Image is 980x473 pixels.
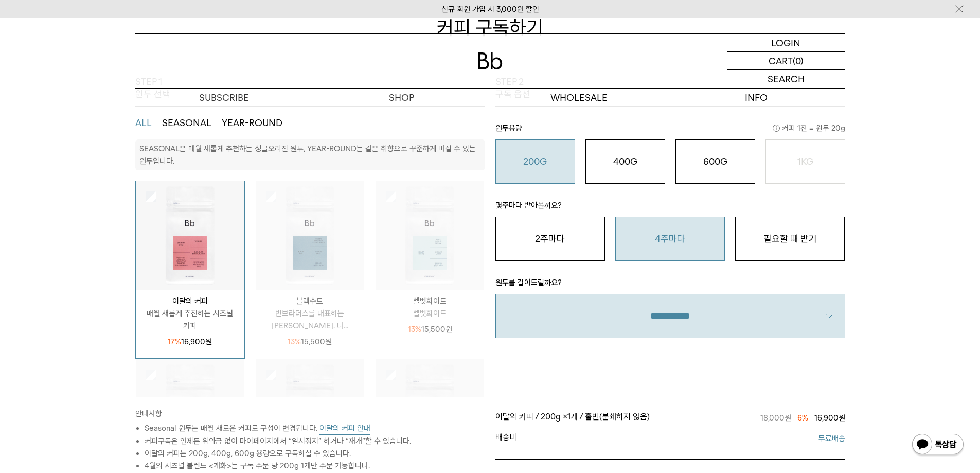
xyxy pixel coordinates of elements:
[136,307,244,332] p: 매월 새롭게 추천하는 시즈널 커피
[495,412,533,422] span: 이달의 커피
[769,52,793,69] p: CART
[727,34,845,52] a: LOGIN
[495,432,670,445] span: 배송비
[256,295,364,307] p: 블랙수트
[735,217,845,261] button: 필요할 때 받기
[579,412,583,422] span: /
[256,359,364,468] img: 상품이미지
[535,412,539,422] span: /
[495,199,845,217] p: 몇주마다 받아볼까요?
[615,217,725,261] button: 4주마다
[168,337,181,346] span: 17%
[145,435,485,447] li: 커피구독은 언제든 위약금 없이 마이페이지에서 “일시정지” 하거나 “재개”할 수 있습니다.
[135,408,485,422] p: 안내사항
[727,52,845,70] a: CART (0)
[446,325,452,334] span: 원
[563,412,578,422] span: ×
[408,325,421,334] span: 13%
[760,413,791,423] span: 18,000원
[765,139,845,184] button: 1KG
[408,323,452,336] p: 15,500
[567,412,578,422] span: 1개
[441,5,539,14] a: 신규 회원 가입 시 3,000원 할인
[376,295,484,307] p: 벨벳화이트
[771,34,800,51] p: LOGIN
[814,413,845,423] span: 16,900원
[135,117,152,129] button: ALL
[313,89,490,107] a: SHOP
[478,52,503,69] img: 로고
[768,70,805,88] p: SEARCH
[135,89,313,107] a: SUBSCRIBE
[670,432,845,445] span: 무료배송
[675,139,755,184] button: 600G
[168,336,212,348] p: 16,900
[136,359,244,468] img: 상품이미지
[773,122,845,134] span: 커피 1잔 = 윈두 20g
[136,295,244,307] p: 이달의 커피
[205,337,212,346] span: 원
[911,433,965,458] img: 카카오톡 채널 1:1 채팅 버튼
[495,139,575,184] button: 200G
[162,117,211,129] button: SEASONAL
[585,139,665,184] button: 400G
[288,337,301,346] span: 13%
[490,89,668,107] p: WHOLESALE
[495,217,605,261] button: 2주마다
[793,52,804,69] p: (0)
[319,422,370,435] button: 이달의 커피 안내
[256,307,364,332] p: 빈브라더스를 대표하는 [PERSON_NAME]. 다...
[613,156,637,167] o: 400G
[376,359,484,468] img: 상품이미지
[668,89,845,107] p: INFO
[145,460,485,472] li: 4월의 시즈널 블렌드 <개화>는 구독 주문 당 200g 1개만 주문 가능합니다.
[523,156,547,167] o: 200G
[376,307,484,320] p: 벨벳화이트
[797,413,808,423] span: 6%
[797,156,813,167] o: 1KG
[145,447,485,460] li: 이달의 커피는 200g, 400g, 600g 용량으로 구독하실 수 있습니다.
[541,412,561,422] span: 200g
[585,412,650,422] span: 홀빈(분쇄하지 않음)
[376,181,484,290] img: 상품이미지
[139,144,476,166] p: SEASONAL은 매월 새롭게 추천하는 싱글오리진 원두, YEAR-ROUND는 같은 취향으로 꾸준하게 마실 수 있는 원두입니다.
[256,181,364,290] img: 상품이미지
[136,181,244,290] img: 상품이미지
[495,276,845,294] p: 원두를 갈아드릴까요?
[495,122,845,139] p: 원두용량
[222,117,282,129] button: YEAR-ROUND
[325,337,332,346] span: 원
[703,156,727,167] o: 600G
[145,422,485,435] li: Seasonal 원두는 매월 새로운 커피로 구성이 변경됩니다.
[288,336,332,348] p: 15,500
